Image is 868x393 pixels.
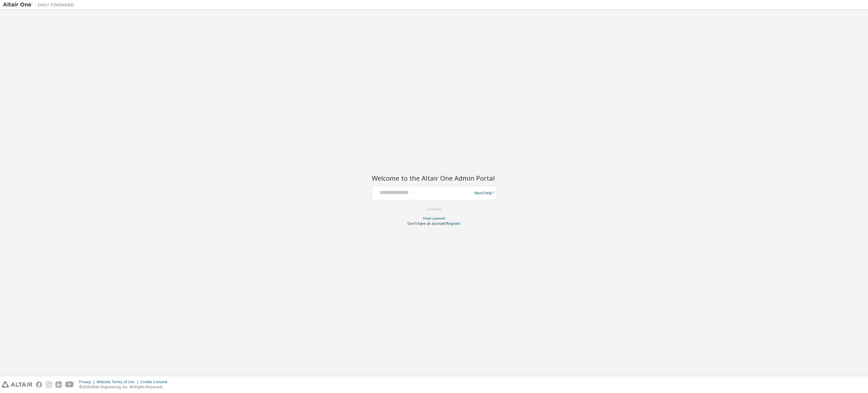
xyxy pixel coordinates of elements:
img: Altair One [3,2,77,8]
a: Register [446,221,461,226]
h2: Welcome to the Altair One Admin Portal [372,174,496,182]
p: © 2025 Altair Engineering, Inc. All Rights Reserved. [79,384,171,389]
img: instagram.svg [46,381,52,388]
img: facebook.svg [36,381,42,388]
img: altair_logo.svg [2,381,32,388]
div: Privacy [79,380,97,384]
div: Cookie Consent [140,380,171,384]
a: Forgot password [423,216,445,220]
div: Website Terms of Use [97,380,140,384]
img: linkedin.svg [55,381,62,388]
img: youtube.svg [65,381,74,388]
span: Don't have an account? [408,221,446,226]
